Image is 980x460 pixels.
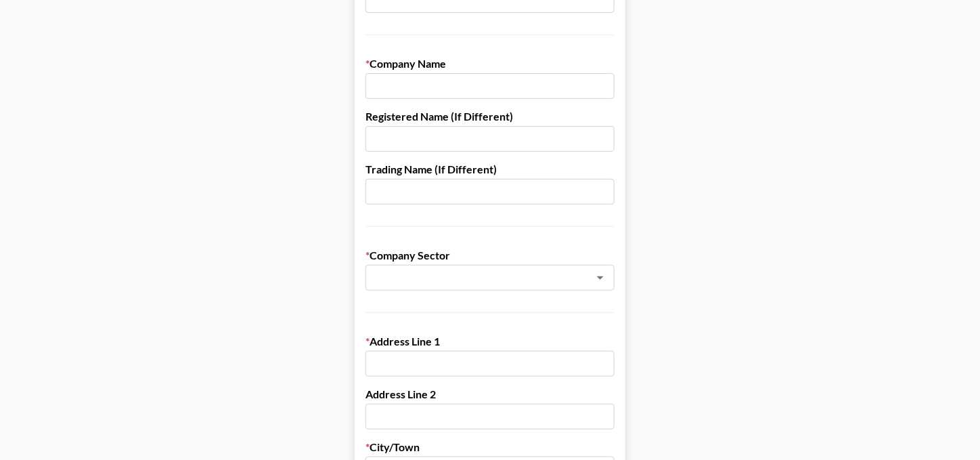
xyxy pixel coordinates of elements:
label: Address Line 1 [365,335,615,348]
label: Company Name [365,57,615,70]
button: Open [591,268,610,287]
label: Trading Name (If Different) [365,163,615,176]
label: Address Line 2 [365,388,615,401]
label: City/Town [365,440,615,454]
label: Registered Name (If Different) [365,110,615,123]
label: Company Sector [365,249,615,262]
